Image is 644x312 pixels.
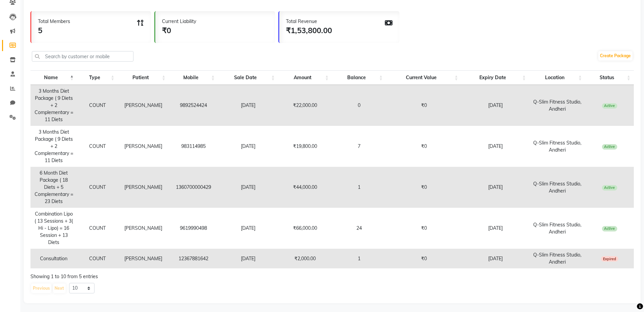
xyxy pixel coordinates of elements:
td: Q-Slim Fitness Studio, Andheri [529,208,585,249]
div: Showing 1 to 10 from 5 entries [30,273,634,280]
th: Mobile: activate to sort column ascending [169,70,218,85]
td: ₹0 [386,167,461,208]
td: 1360700000429 [169,167,218,208]
td: 7 [332,126,386,167]
td: 1 [332,249,386,268]
td: 6 Month Diet Package ( 18 Diets + 5 Complementary = 23 Diets [30,167,77,208]
th: Name: activate to sort column descending [30,70,77,85]
td: 983114985 [169,126,218,167]
th: Sale Date: activate to sort column ascending [218,70,278,85]
td: 9892524424 [169,85,218,126]
td: Q-Slim Fitness Studio, Andheri [529,249,585,268]
td: [DATE] [461,208,529,249]
td: 1 [332,167,386,208]
th: Status: activate to sort column ascending [585,70,634,85]
div: ₹1,53,800.00 [286,25,332,36]
div: ₹0 [162,25,196,36]
td: COUNT [77,208,118,249]
td: [PERSON_NAME] [118,208,169,249]
td: [PERSON_NAME] [118,126,169,167]
span: Active [602,103,617,109]
span: Active [602,144,617,150]
button: Previous [31,284,51,293]
td: 9619990498 [169,208,218,249]
td: [DATE] [461,85,529,126]
div: Total Members [38,18,70,25]
th: Amount: activate to sort column ascending [278,70,332,85]
td: COUNT [77,126,118,167]
th: Balance: activate to sort column ascending [332,70,386,85]
td: [DATE] [218,126,278,167]
td: [PERSON_NAME] [118,167,169,208]
td: Q-Slim Fitness Studio, Andheri [529,126,585,167]
a: Create Package [598,51,632,61]
div: Total Revenue [286,18,332,25]
td: 24 [332,208,386,249]
div: 5 [38,25,70,36]
td: ₹0 [386,126,461,167]
th: Expiry Date: activate to sort column ascending [461,70,529,85]
td: ₹2,000.00 [278,249,332,268]
td: 3 Months Diet Package ( 9 Diets + 2 Complementary = 11 Diets [30,126,77,167]
td: [DATE] [461,249,529,268]
td: COUNT [77,249,118,268]
td: 0 [332,85,386,126]
td: [DATE] [218,249,278,268]
td: ₹0 [386,208,461,249]
span: Active [602,226,617,231]
input: Search by customer or mobile [32,51,133,62]
td: [DATE] [461,167,529,208]
td: ₹22,000.00 [278,85,332,126]
th: Patient: activate to sort column ascending [118,70,169,85]
td: [PERSON_NAME] [118,85,169,126]
th: Current Value: activate to sort column ascending [386,70,461,85]
td: ₹0 [386,85,461,126]
td: COUNT [77,85,118,126]
span: Expired [601,256,619,262]
td: [DATE] [461,126,529,167]
td: Consultation [30,249,77,268]
td: [PERSON_NAME] [118,249,169,268]
td: [DATE] [218,167,278,208]
td: 12367881642 [169,249,218,268]
td: ₹0 [386,249,461,268]
td: Combination Lipo ( 13 Sessions + 3( Hi - Lipo) = 16 Session + 13 Diets [30,208,77,249]
th: Location: activate to sort column ascending [529,70,585,85]
button: Next [53,284,66,293]
td: Q-Slim Fitness Studio, Andheri [529,167,585,208]
td: [DATE] [218,208,278,249]
th: Type: activate to sort column ascending [77,70,118,85]
td: ₹66,000.00 [278,208,332,249]
td: ₹44,000.00 [278,167,332,208]
td: ₹19,800.00 [278,126,332,167]
span: Active [602,185,617,191]
td: COUNT [77,167,118,208]
td: 3 Months Diet Package ( 9 Diets + 2 Complementary = 11 Diets [30,85,77,126]
td: [DATE] [218,85,278,126]
td: Q-Slim Fitness Studio, Andheri [529,85,585,126]
div: Current Liability [162,18,196,25]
